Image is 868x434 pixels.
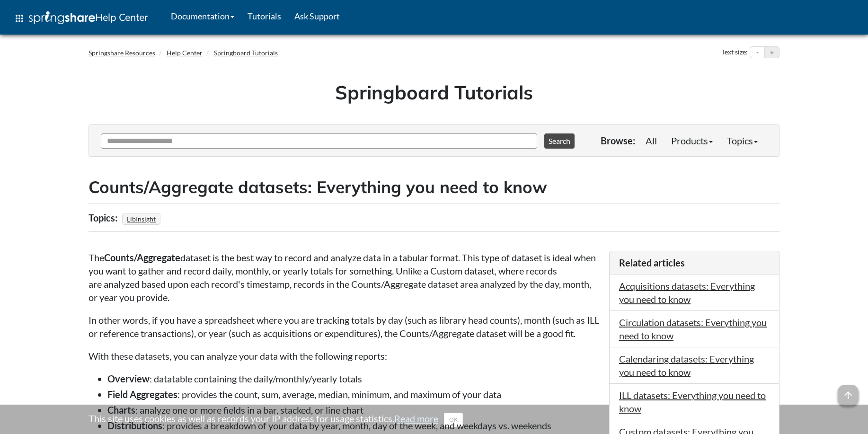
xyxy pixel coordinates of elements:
span: Help Center [95,11,148,23]
span: arrow_upward [838,385,859,406]
a: Springboard Tutorials [214,49,278,57]
a: All [638,131,664,150]
a: ILL datasets: Everything you need to know [619,390,766,414]
a: Acquisitions datasets: Everything you need to know [619,280,755,305]
span: apps [14,13,25,24]
p: With these datasets, you can analyze your data with the following reports: [89,349,600,363]
strong: Distributions [107,420,162,431]
strong: Counts/Aggregate [104,252,180,263]
img: Springshare [29,11,95,24]
h2: Counts/Aggregate datasets: Everything you need to know [89,176,779,199]
li: : analyze one or more fields in a bar, stacked, or line chart [107,403,600,416]
p: The dataset is the best way to record and analyze data in a tabular format. This type of dataset ... [89,251,600,304]
strong: Field Aggregates [107,389,177,400]
h1: Springboard Tutorials [96,79,772,106]
a: Ask Support [288,4,346,28]
p: Browse: [601,134,635,147]
a: arrow_upward [838,386,859,397]
button: Search [544,133,575,149]
div: Topics: [89,209,120,227]
a: Products [664,131,720,150]
p: In other words, if you have a spreadsheet where you are tracking totals by day (such as library h... [89,313,600,340]
div: Text size: [719,46,750,59]
a: Circulation datasets: Everything you need to know [619,317,767,341]
a: Topics [720,131,765,150]
span: Related articles [619,257,685,268]
li: : provides a breakdown of your data by year, month, day of the week, and weekdays vs. weekends [107,419,600,432]
a: Help Center [167,49,203,57]
li: : datatable containing the daily/monthly/yearly totals [107,372,600,385]
strong: Overview [107,373,150,384]
a: apps Help Center [7,4,155,33]
strong: Charts [107,404,135,416]
a: LibInsight [125,212,157,226]
a: Calendaring datasets: Everything you need to know [619,353,754,378]
li: : provides the count, sum, average, median, minimum, and maximum of your data [107,388,600,401]
button: Decrease text size [750,47,764,58]
a: Springshare Resources [89,49,155,57]
a: Documentation [164,4,241,28]
button: Increase text size [765,47,779,58]
div: This site uses cookies as well as records your IP address for usage statistics. [79,412,789,427]
a: Tutorials [241,4,288,28]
